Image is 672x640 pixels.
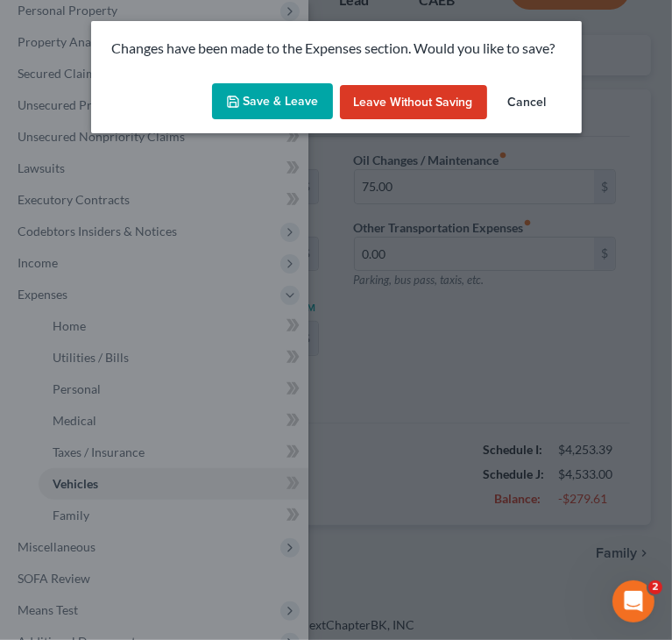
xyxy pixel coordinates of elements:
[648,580,662,594] span: 2
[340,85,487,120] button: Leave without Saving
[494,85,561,120] button: Cancel
[612,580,654,622] iframe: Intercom live chat
[212,83,333,120] button: Save & Leave
[112,39,561,59] p: Changes have been made to the Expenses section. Would you like to save?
